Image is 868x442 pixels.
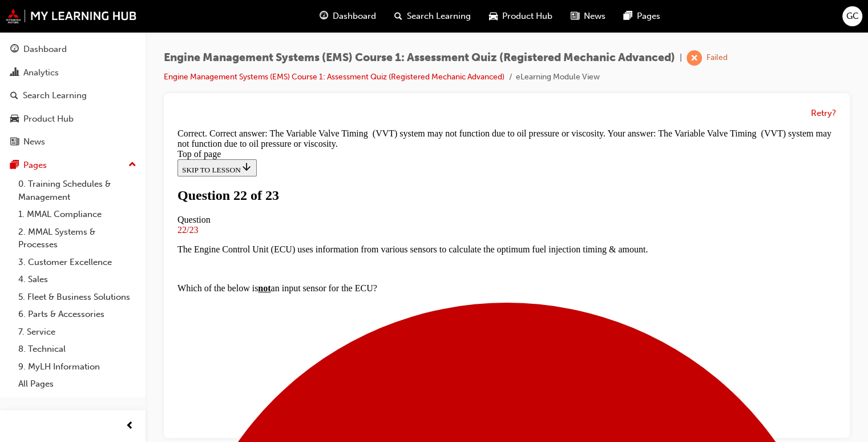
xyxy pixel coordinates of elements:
button: Retry? [811,107,836,120]
a: Analytics [5,62,141,83]
span: | [680,51,682,65]
span: news-icon [571,9,579,23]
a: guage-iconDashboard [310,5,385,28]
span: SKIP TO LESSON [9,42,79,50]
button: GC [842,6,862,26]
a: 0. Training Schedules & Management [14,175,141,206]
div: Top of page [5,25,663,35]
li: eLearning Module View [516,71,600,84]
p: The Engine Control Unit (ECU) uses information from various sensors to calculate the optimum fuel... [5,120,663,131]
span: car-icon [10,114,19,124]
button: DashboardAnalyticsSearch LearningProduct HubNews [5,37,141,155]
a: 7. Service [14,323,141,341]
span: chart-icon [10,68,19,78]
button: Pages [5,155,141,176]
span: search-icon [394,9,402,23]
a: car-iconProduct Hub [480,5,562,28]
a: 5. Fleet & Business Solutions [14,288,141,306]
div: Pages [23,159,47,172]
a: search-iconSearch Learning [385,5,480,28]
span: GC [846,10,859,23]
a: All Pages [14,375,141,393]
span: Engine Management Systems (EMS) Course 1: Assessment Quiz (Registered Mechanic Advanced) [164,51,675,65]
span: Search Learning [407,10,471,23]
span: guage-icon [320,9,328,23]
img: mmal [6,9,137,23]
p: Which of the below is an input sensor for the ECU? [5,159,663,170]
span: car-icon [489,9,498,23]
div: Failed [706,53,728,63]
span: guage-icon [10,45,19,55]
a: 6. Parts & Accessories [14,306,141,323]
a: 3. Customer Excellence [14,254,141,271]
span: Pages [637,10,660,23]
div: News [23,135,45,148]
h1: Question 22 of 23 [5,64,663,79]
span: Product Hub [502,10,552,23]
span: pages-icon [624,9,632,23]
div: Analytics [23,66,59,79]
a: Engine Management Systems (EMS) Course 1: Assessment Quiz (Registered Mechanic Advanced) [164,72,504,82]
a: pages-iconPages [615,5,669,28]
div: Search Learning [23,89,87,102]
a: 2. MMAL Systems & Processes [14,223,141,254]
div: Dashboard [23,43,67,56]
span: prev-icon [126,419,134,433]
a: news-iconNews [562,5,615,28]
div: Question [5,91,663,101]
span: learningRecordVerb_FAIL-icon [687,50,702,66]
a: Product Hub [5,109,141,130]
div: Product Hub [23,112,74,126]
span: news-icon [10,137,19,147]
a: 9. MyLH Information [14,358,141,376]
a: 8. Technical [14,340,141,358]
button: SKIP TO LESSON [5,35,84,53]
a: Search Learning [5,85,141,106]
span: Dashboard [333,10,376,23]
span: pages-icon [10,160,19,171]
span: up-icon [128,158,136,172]
u: not [85,159,98,169]
a: News [5,131,141,152]
span: search-icon [10,91,18,101]
a: Dashboard [5,39,141,60]
div: 22/23 [5,101,663,111]
span: News [584,10,605,23]
a: 1. MMAL Compliance [14,206,141,223]
div: Correct. Correct answer: The Variable Valve Timing (VVT) system may not function due to oil press... [5,5,663,25]
a: 4. Sales [14,271,141,288]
